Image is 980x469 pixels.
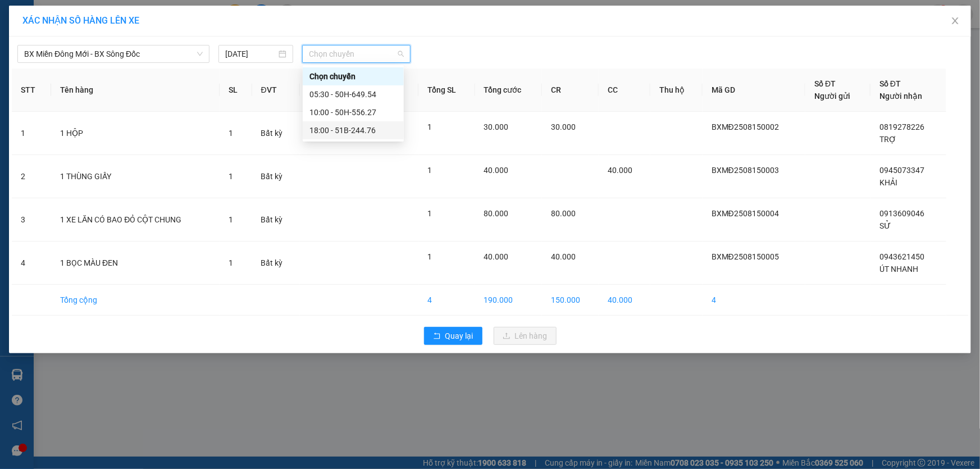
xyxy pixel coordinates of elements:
[879,252,924,261] span: 0943621450
[229,172,233,181] span: 1
[427,122,432,131] span: 1
[6,48,78,72] li: VP BX Miền Đông Mới
[252,112,300,155] td: Bất kỳ
[51,198,220,242] td: 1 XE LĂN CÓ BAO ĐỎ CỘT CHUNG
[475,69,542,112] th: Tổng cước
[879,166,924,175] span: 0945073347
[78,75,85,83] span: environment
[879,92,922,101] span: Người nhận
[12,112,51,155] td: 1
[12,155,51,198] td: 2
[229,258,233,267] span: 1
[650,69,703,112] th: Thu hộ
[814,79,836,88] span: Số ĐT
[494,327,557,345] button: uploadLên hàng
[51,242,220,285] td: 1 BỌC MÀU ĐEN
[484,166,509,175] span: 40.000
[427,209,432,218] span: 1
[599,285,650,316] td: 40.000
[475,285,542,316] td: 190.000
[6,6,45,45] img: logo.jpg
[24,45,203,62] span: BX Miền Đông Mới - BX Sông Đốc
[445,330,473,342] span: Quay lại
[879,178,897,187] span: KHẢI
[879,79,901,88] span: Số ĐT
[309,88,397,101] div: 05:30 - 50H-649.54
[78,74,144,108] b: 168 Quản Lộ Phụng Hiệp, Khóm 1
[303,67,404,85] div: Chọn chuyến
[951,16,960,25] span: close
[427,252,432,261] span: 1
[309,124,397,136] div: 18:00 - 51B-244.76
[418,285,475,316] td: 4
[252,155,300,198] td: Bất kỳ
[309,45,404,62] span: Chọn chuyến
[51,112,220,155] td: 1 HỘP
[608,166,632,175] span: 40.000
[424,327,482,345] button: rollbackQuay lại
[427,166,432,175] span: 1
[712,122,779,131] span: BXMĐ2508150002
[309,70,397,83] div: Chọn chuyến
[712,209,779,218] span: BXMĐ2508150004
[551,252,576,261] span: 40.000
[703,69,806,112] th: Mã GD
[879,221,891,230] span: SỬ
[229,129,233,138] span: 1
[433,332,441,341] span: rollback
[78,48,149,72] li: VP BX Đồng Tâm CM
[229,215,233,224] span: 1
[51,155,220,198] td: 1 THÙNG GIẤY
[12,242,51,285] td: 4
[300,69,364,112] th: Loại hàng
[220,69,252,112] th: SL
[309,106,397,119] div: 10:00 - 50H-556.27
[879,209,924,218] span: 0913609046
[542,285,599,316] td: 150.000
[51,285,220,316] td: Tổng cộng
[225,48,276,60] input: 15/08/2025
[484,122,509,131] span: 30.000
[6,6,163,27] li: Xe Khách THẮNG
[712,166,779,175] span: BXMĐ2508150003
[599,69,650,112] th: CC
[712,252,779,261] span: BXMĐ2508150005
[484,252,509,261] span: 40.000
[12,198,51,242] td: 3
[551,209,576,218] span: 80.000
[542,69,599,112] th: CR
[879,122,924,131] span: 0819278226
[703,285,806,316] td: 4
[940,6,971,37] button: Close
[814,92,850,101] span: Người gửi
[551,122,576,131] span: 30.000
[418,69,475,112] th: Tổng SL
[12,69,51,112] th: STT
[484,209,509,218] span: 80.000
[252,69,300,112] th: ĐVT
[51,69,220,112] th: Tên hàng
[879,265,918,274] span: ÚT NHANH
[22,15,139,26] span: XÁC NHẬN SỐ HÀNG LÊN XE
[252,242,300,285] td: Bất kỳ
[252,198,300,242] td: Bất kỳ
[879,135,896,144] span: TRỢ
